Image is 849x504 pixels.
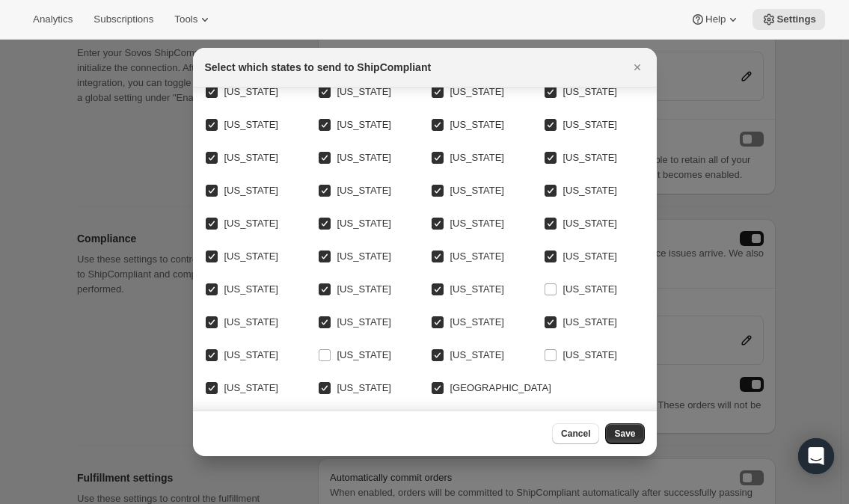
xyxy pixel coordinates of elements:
span: [US_STATE] [563,152,617,163]
h2: Select which states to send to ShipCompliant [205,60,432,75]
span: Subscriptions [94,13,153,25]
button: Analytics [24,9,82,30]
div: Open Intercom Messenger [798,438,834,474]
span: Settings [776,13,816,25]
button: Subscriptions [85,9,162,30]
span: [US_STATE] [337,349,391,360]
span: Save [614,428,635,440]
span: [US_STATE] [337,185,391,196]
span: [US_STATE] [563,349,617,360]
span: Tools [174,13,197,25]
span: [US_STATE] [450,316,504,328]
span: [US_STATE] [563,316,617,328]
span: [US_STATE] [337,119,391,130]
span: [US_STATE] [450,218,504,229]
button: Save [605,423,644,444]
span: [US_STATE] [224,185,278,196]
span: Help [705,13,726,25]
button: Help [681,9,750,30]
span: [US_STATE] [224,382,278,393]
span: [US_STATE] [450,152,504,163]
span: [GEOGRAPHIC_DATA] [450,382,551,393]
span: [US_STATE] [337,316,391,328]
span: Cancel [561,428,590,440]
span: [US_STATE] [563,119,617,130]
span: Analytics [33,13,73,25]
span: [US_STATE] [224,283,278,295]
button: Close [627,57,648,78]
button: Cancel [552,423,599,444]
span: [US_STATE] [563,185,617,196]
span: [US_STATE] [224,349,278,360]
span: [US_STATE] [450,251,504,262]
span: [US_STATE] [563,86,617,97]
button: Tools [165,9,221,30]
span: [US_STATE] [450,283,504,295]
span: [US_STATE] [450,185,504,196]
span: [US_STATE] [563,218,617,229]
span: [US_STATE] [450,349,504,360]
span: [US_STATE] [337,283,391,295]
span: [US_STATE] [450,119,504,130]
span: [US_STATE] [224,316,278,328]
span: [US_STATE] [337,251,391,262]
span: [US_STATE] [337,86,391,97]
span: [US_STATE] [224,251,278,262]
span: [US_STATE] [563,283,617,295]
span: [US_STATE] [450,86,504,97]
span: [US_STATE] [563,251,617,262]
span: [US_STATE] [224,119,278,130]
span: [US_STATE] [224,218,278,229]
span: [US_STATE] [337,218,391,229]
span: [US_STATE] [224,86,278,97]
span: [US_STATE] [224,152,278,163]
span: [US_STATE] [337,152,391,163]
span: [US_STATE] [337,382,391,393]
button: Settings [753,9,825,30]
